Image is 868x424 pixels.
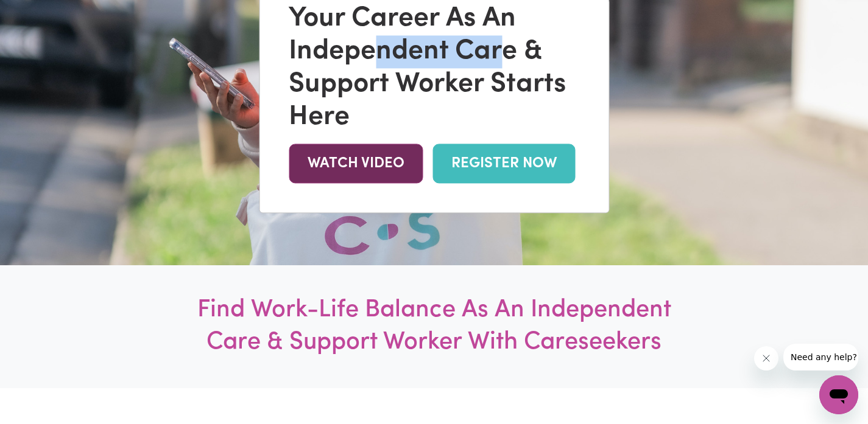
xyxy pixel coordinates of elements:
a: WATCH VIDEO [289,144,423,184]
iframe: Close message [754,346,778,370]
iframe: Message from company [783,344,858,370]
h1: Find Work-Life Balance As An Independent Care & Support Worker With Careseekers [173,294,696,359]
iframe: Button to launch messaging window [819,375,858,414]
a: REGISTER NOW [432,144,575,184]
div: Your Career As An Independent Care & Support Worker Starts Here [289,3,579,134]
